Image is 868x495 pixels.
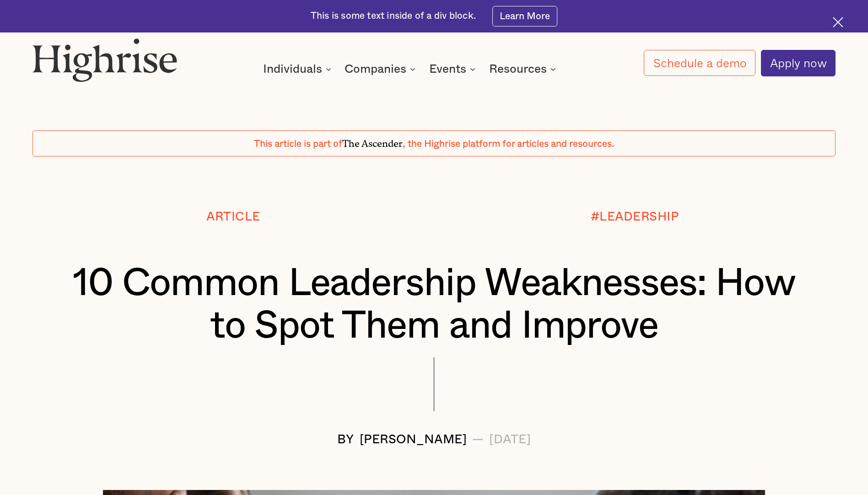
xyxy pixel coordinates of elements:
div: Individuals [263,64,322,75]
div: #LEADERSHIP [591,210,679,224]
div: — [472,433,484,447]
h1: 10 Common Leadership Weaknesses: How to Spot Them and Improve [66,262,802,347]
span: , the Highrise platform for articles and resources. [403,139,614,149]
div: Events [429,64,478,75]
img: Cross icon [833,17,843,27]
img: Highrise logo [32,38,178,82]
a: Schedule a demo [644,50,755,76]
div: Resources [489,64,547,75]
div: Companies [345,64,406,75]
div: BY [337,433,354,447]
div: [PERSON_NAME] [360,433,467,447]
a: Learn More [492,6,558,27]
div: Individuals [263,64,334,75]
div: Companies [345,64,418,75]
a: Apply now [761,50,836,76]
div: Article [206,210,260,224]
div: Events [429,64,466,75]
div: This is some text inside of a div block. [311,10,476,22]
span: This article is part of [254,139,342,149]
div: Resources [489,64,559,75]
div: [DATE] [489,433,531,447]
span: The Ascender [342,136,403,147]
